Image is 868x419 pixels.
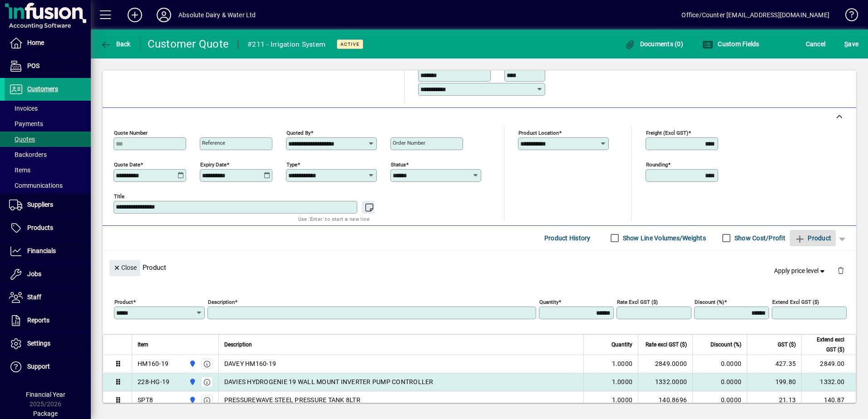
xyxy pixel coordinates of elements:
[91,36,141,52] app-page-header-button: Back
[286,161,297,167] mat-label: Type
[26,391,65,398] span: Financial Year
[5,132,91,147] a: Quotes
[733,234,785,243] label: Show Cost/Profit
[247,37,325,52] div: #211 - Irrigation System
[612,395,633,404] span: 1.0000
[544,231,591,245] span: Product History
[621,234,706,243] label: Show Line Volumes/Weights
[9,182,63,189] span: Communications
[5,116,91,132] a: Payments
[114,129,148,136] mat-label: Quote number
[844,37,858,51] span: ave
[208,298,235,305] mat-label: Description
[801,391,856,409] td: 140.87
[224,340,252,350] span: Description
[842,36,861,52] button: Save
[624,40,683,48] span: Documents (0)
[27,247,56,254] span: Financials
[774,266,827,276] span: Apply price level
[9,136,35,143] span: Quotes
[33,410,58,417] span: Package
[103,251,856,284] div: Product
[794,231,831,245] span: Product
[27,39,44,46] span: Home
[801,355,856,373] td: 2849.00
[27,85,58,93] span: Customers
[5,286,91,309] a: Staff
[5,356,91,378] a: Support
[612,340,632,350] span: Quantity
[644,395,687,404] div: 140.8696
[747,391,801,409] td: 21.13
[830,260,852,282] button: Delete
[710,340,741,350] span: Discount (%)
[702,40,759,48] span: Custom Fields
[187,395,197,405] span: Matata Road
[286,129,311,136] mat-label: Quoted by
[695,298,724,305] mat-label: Discount (%)
[681,8,829,22] div: Office/Counter [EMAIL_ADDRESS][DOMAIN_NAME]
[770,263,830,279] button: Apply price level
[298,214,370,224] mat-hint: Use 'Enter' to start a new line
[27,293,41,301] span: Staff
[5,101,91,116] a: Invoices
[541,230,594,246] button: Product History
[5,240,91,263] a: Financials
[778,340,796,350] span: GST ($)
[5,55,91,78] a: POS
[224,359,276,368] span: DAVEY HM160-19
[224,395,360,404] span: PRESSUREWAVE STEEL PRESSURE TANK 8LTR
[518,129,559,136] mat-label: Product location
[772,298,819,305] mat-label: Extend excl GST ($)
[148,37,229,51] div: Customer Quote
[5,32,91,54] a: Home
[617,298,658,305] mat-label: Rate excl GST ($)
[5,332,91,355] a: Settings
[801,373,856,391] td: 1332.00
[9,120,43,127] span: Payments
[646,161,668,167] mat-label: Rounding
[187,359,197,369] span: Matata Road
[692,355,747,373] td: 0.0000
[100,40,131,48] span: Back
[200,161,227,167] mat-label: Expiry date
[844,40,848,48] span: S
[107,263,143,271] app-page-header-button: Close
[646,129,688,136] mat-label: Freight (excl GST)
[27,363,50,370] span: Support
[5,194,91,216] a: Suppliers
[692,391,747,409] td: 0.0000
[807,335,844,355] span: Extend excl GST ($)
[747,373,801,391] td: 199.80
[138,340,148,350] span: Item
[114,193,124,199] mat-label: Title
[202,140,225,146] mat-label: Reference
[838,2,857,31] a: Knowledge Base
[644,359,687,368] div: 2849.0000
[806,37,826,51] span: Cancel
[612,377,633,386] span: 1.0000
[5,178,91,193] a: Communications
[149,7,178,23] button: Profile
[700,36,762,52] button: Custom Fields
[27,62,39,69] span: POS
[187,377,197,387] span: Matata Road
[539,298,558,305] mat-label: Quantity
[113,260,137,275] span: Close
[138,377,169,386] div: 228-HG-19
[644,377,687,386] div: 1332.0000
[178,8,256,22] div: Absolute Dairy & Water Ltd
[5,147,91,162] a: Backorders
[612,359,633,368] span: 1.0000
[5,263,91,286] a: Jobs
[120,7,149,23] button: Add
[747,355,801,373] td: 427.35
[646,340,687,350] span: Rate excl GST ($)
[340,41,360,47] span: Active
[391,161,406,167] mat-label: Status
[5,309,91,332] a: Reports
[5,162,91,178] a: Items
[5,217,91,239] a: Products
[138,395,153,404] div: SPT8
[9,105,38,112] span: Invoices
